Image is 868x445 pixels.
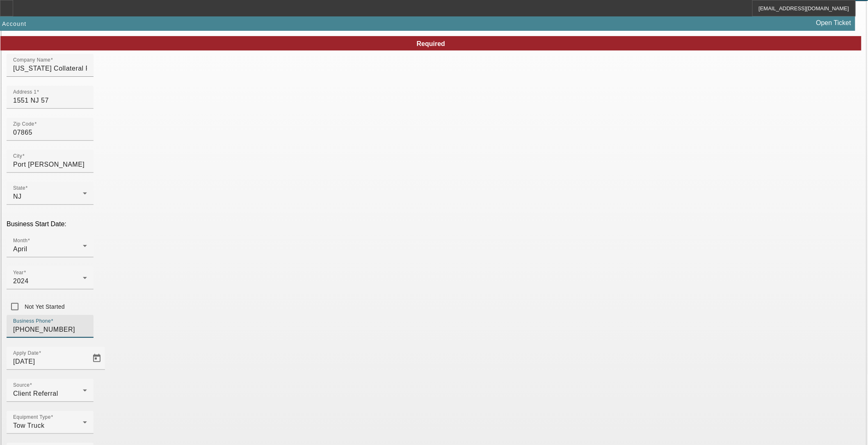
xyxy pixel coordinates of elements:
mat-label: Zip Code [13,122,34,127]
span: Client Referral [13,390,58,397]
mat-label: Equipment Type [13,415,51,420]
mat-label: Business Phone [13,319,51,324]
span: Account [2,21,26,27]
span: Tow Truck [13,422,45,429]
span: NJ [13,193,22,200]
p: Business Start Date: [7,220,861,228]
span: Required [417,40,445,47]
span: April [13,245,27,252]
a: Open Ticket [813,16,854,30]
span: 2024 [13,278,29,284]
mat-label: City [13,154,22,159]
mat-label: Year [13,270,24,275]
mat-label: Address 1 [13,89,37,95]
mat-label: State [13,186,25,191]
mat-label: Month [13,238,27,243]
mat-label: Company Name [13,57,50,63]
button: Open calendar [89,350,105,367]
mat-label: Source [13,383,30,388]
label: Not Yet Started [23,303,65,311]
mat-label: Apply Date [13,351,39,356]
